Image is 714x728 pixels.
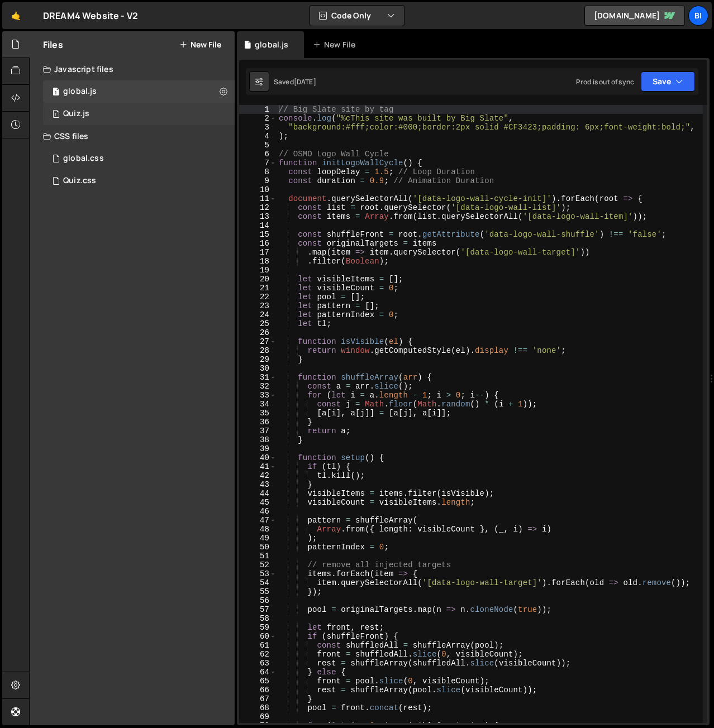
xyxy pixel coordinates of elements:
div: global.js [255,39,288,50]
div: Javascript files [30,58,235,80]
div: 53 [239,569,277,578]
a: Bi [688,6,708,26]
span: 1 [53,111,59,119]
div: 3 [239,123,277,132]
div: 17 [239,248,277,257]
div: 17250/47889.js [43,103,235,125]
div: 30 [239,364,277,373]
div: 4 [239,132,277,141]
div: New File [313,39,360,50]
div: 48 [239,525,277,534]
div: 26 [239,328,277,337]
div: 64 [239,668,277,677]
div: 63 [239,659,277,668]
div: 35 [239,409,277,418]
div: 37 [239,427,277,435]
div: 2 [239,114,277,123]
a: 🤙 [2,2,30,29]
div: 29 [239,355,277,364]
div: 61 [239,641,277,650]
div: 41 [239,462,277,471]
div: 47 [239,516,277,525]
div: 52 [239,561,277,569]
div: Saved [274,77,316,87]
div: 8 [239,167,277,176]
div: DREAM4 Website - V2 [43,9,138,22]
div: 21 [239,284,277,293]
div: 56 [239,596,277,605]
div: 57 [239,605,277,614]
button: Code Only [310,6,404,26]
div: Quiz.js [63,109,89,119]
div: global.css [63,154,104,164]
div: 40 [239,453,277,462]
div: 10 [239,185,277,194]
div: 69 [239,712,277,721]
div: 59 [239,623,277,632]
div: 62 [239,650,277,659]
div: Quiz.css [63,176,96,186]
div: 17250/47890.css [43,170,235,192]
div: 55 [239,587,277,596]
div: 11 [239,194,277,203]
div: 9 [239,176,277,185]
div: 1 [239,105,277,114]
div: 32 [239,382,277,391]
div: 14 [239,221,277,230]
div: 54 [239,578,277,587]
div: 31 [239,373,277,382]
div: 65 [239,677,277,686]
div: 20 [239,275,277,284]
div: 6 [239,150,277,159]
div: [DATE] [294,77,316,87]
div: Prod is out of sync [576,77,634,87]
div: 25 [239,319,277,328]
div: 15 [239,230,277,239]
div: 17250/47734.js [43,80,235,103]
div: 44 [239,489,277,498]
div: 67 [239,695,277,703]
div: 66 [239,686,277,695]
div: 7 [239,159,277,167]
div: 16 [239,239,277,248]
div: 28 [239,346,277,355]
div: 33 [239,391,277,400]
div: 19 [239,266,277,275]
div: 60 [239,632,277,641]
div: 13 [239,212,277,221]
h2: Files [43,39,63,51]
div: 50 [239,543,277,552]
div: global.js [63,87,97,97]
div: 39 [239,444,277,453]
div: 27 [239,337,277,346]
div: 12 [239,203,277,212]
div: CSS files [30,125,235,147]
div: 18 [239,257,277,266]
div: 46 [239,507,277,516]
div: 58 [239,614,277,623]
div: 36 [239,418,277,427]
div: 42 [239,471,277,480]
a: [DOMAIN_NAME] [584,6,685,26]
div: 43 [239,480,277,489]
div: 49 [239,534,277,543]
div: 51 [239,552,277,561]
div: 68 [239,703,277,712]
div: 5 [239,141,277,150]
div: 38 [239,435,277,444]
div: 45 [239,498,277,507]
div: 22 [239,293,277,301]
div: 24 [239,310,277,319]
span: 1 [53,88,59,97]
div: 23 [239,301,277,310]
button: New File [179,40,221,49]
button: Save [641,71,695,92]
div: 34 [239,400,277,409]
div: 17250/47735.css [43,147,235,170]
